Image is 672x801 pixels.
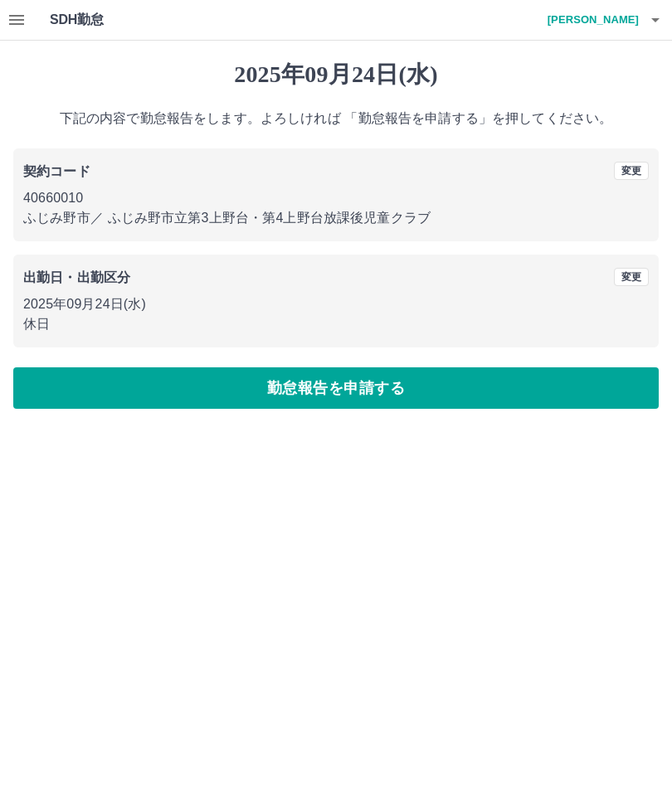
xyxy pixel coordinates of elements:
[23,164,90,178] b: 契約コード
[614,162,649,180] button: 変更
[13,61,659,89] h1: 2025年09月24日(水)
[23,188,649,208] p: 40660010
[13,109,659,129] p: 下記の内容で勤怠報告をします。よろしければ 「勤怠報告を申請する」を押してください。
[23,270,130,284] b: 出勤日・出勤区分
[13,367,659,409] button: 勤怠報告を申請する
[23,314,649,334] p: 休日
[614,268,649,286] button: 変更
[23,294,649,314] p: 2025年09月24日(水)
[23,208,649,228] p: ふじみ野市 ／ ふじみ野市立第3上野台・第4上野台放課後児童クラブ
